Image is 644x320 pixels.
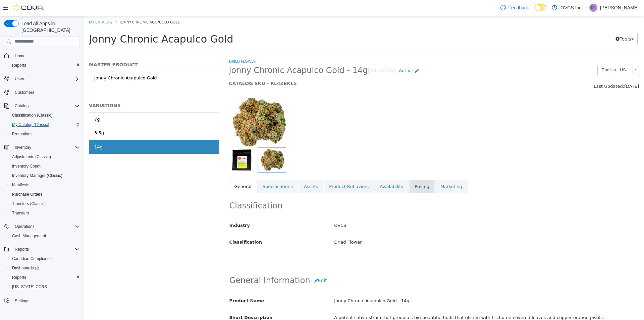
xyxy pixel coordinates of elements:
[12,113,53,118] span: Classification (Classic)
[12,256,52,261] span: Canadian Compliance
[7,171,83,180] button: Inventory Manager (Classic)
[15,145,31,150] span: Inventory
[528,17,554,29] button: Tools
[12,265,39,271] span: Dashboards
[5,55,135,69] a: Jonny Chronic Acapulco Gold
[12,297,32,305] a: Settings
[10,100,16,107] div: 7g
[7,254,83,263] button: Canadian Compliance
[145,81,203,131] img: 150
[245,296,560,308] div: A potent sativa strain that produces big beautiful buds that glisten with trichome-covered leaves...
[13,4,44,11] img: Cova
[9,130,80,138] span: Promotions
[12,192,43,197] span: Purchase Orders
[15,90,34,95] span: Customers
[1,87,83,97] button: Customers
[146,282,180,287] span: Product Name
[9,273,80,281] span: Reports
[12,222,37,231] button: Operations
[1,143,83,152] button: Inventory
[15,53,25,59] span: Home
[9,162,80,170] span: Inventory Count
[589,4,597,12] div: Donna Labelle
[5,17,150,29] span: Jonny Chronic Acapulco Gold
[12,102,80,110] span: Catalog
[9,121,80,129] span: My Catalog (Classic)
[325,164,351,178] a: Pricing
[9,190,45,198] a: Purchase Orders
[1,51,83,61] button: Home
[9,121,52,129] a: My Catalog (Classic)
[146,207,166,212] span: Industry
[12,245,32,253] button: Reports
[12,182,29,188] span: Manifests
[7,111,83,120] button: Classification (Classic)
[9,264,42,272] a: Dashboards
[284,52,311,57] small: [Variation]
[12,143,34,151] button: Inventory
[12,210,29,216] span: Transfers
[1,222,83,231] button: Operations
[315,52,329,57] span: Active
[215,164,239,178] a: Assets
[9,209,32,217] a: Transfers
[9,172,65,180] a: Inventory Manager (Classic)
[245,220,560,232] div: Dried Flower
[245,204,560,215] div: OVCS
[145,43,172,48] a: Dried Flower
[12,88,80,97] span: Customers
[1,245,83,254] button: Reports
[1,101,83,111] button: Catalog
[12,222,80,231] span: Operations
[7,180,83,190] button: Manifests
[9,209,80,217] span: Transfers
[15,224,35,229] span: Operations
[12,52,80,60] span: Home
[600,4,639,12] p: [PERSON_NAME]
[510,68,540,73] span: Last Updated:
[12,75,80,83] span: Users
[146,223,178,229] span: Classification
[514,49,555,60] a: English - US
[12,201,46,206] span: Transfers (Classic)
[9,181,32,189] a: Manifests
[9,264,80,272] span: Dashboards
[9,61,80,69] span: Reports
[15,76,25,81] span: Users
[12,296,80,305] span: Settings
[5,86,135,92] h5: VARIATIONS
[12,52,28,60] a: Home
[1,74,83,83] button: Users
[290,164,325,178] a: Availability
[351,164,384,178] a: Marketing
[9,273,29,281] a: Reports
[12,143,80,151] span: Inventory
[9,232,80,240] span: Cash Management
[540,68,555,73] span: [DATE]
[10,128,19,134] div: 14g
[12,75,28,83] button: Users
[5,3,28,8] a: My Catalog
[9,153,80,161] span: Adjustments (Classic)
[9,200,48,208] a: Transfers (Classic)
[9,255,54,263] a: Canadian Compliance
[9,181,80,189] span: Manifests
[12,284,47,290] span: [US_STATE] CCRS
[7,208,83,218] button: Transfers
[7,199,83,208] button: Transfers (Classic)
[12,122,49,127] span: My Catalog (Classic)
[10,114,20,120] div: 3.5g
[9,111,80,119] span: Classification (Classic)
[9,61,29,69] a: Reports
[7,152,83,162] button: Adjustments (Classic)
[146,185,555,195] h2: Classification
[12,233,46,239] span: Cash Management
[15,103,29,109] span: Catalog
[12,154,51,159] span: Adjustments (Classic)
[5,46,135,52] h5: MASTER PRODUCT
[9,153,54,161] a: Adjustments (Classic)
[498,1,532,14] a: Feedback
[9,232,49,240] a: Cash Management
[12,131,33,137] span: Promotions
[145,64,450,70] h5: CATALOG SKU - RL4ZEKL5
